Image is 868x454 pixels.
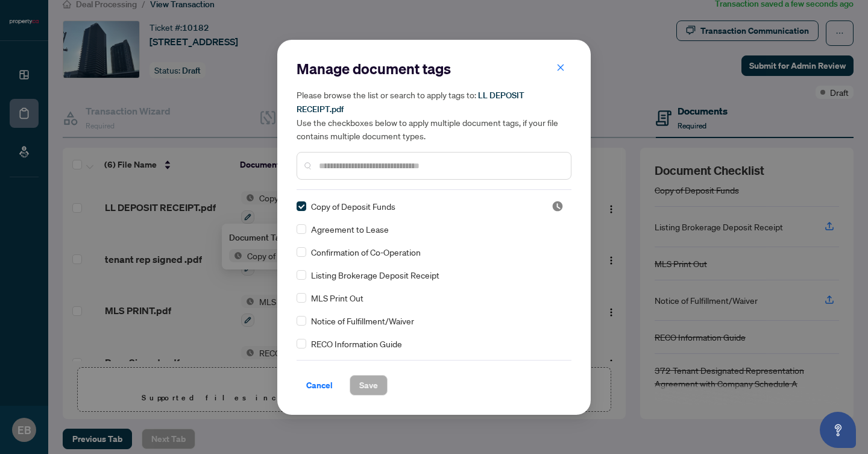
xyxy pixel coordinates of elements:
span: Confirmation of Co-Operation [311,245,421,259]
span: Agreement to Lease [311,222,389,236]
button: Cancel [297,375,342,396]
button: Open asap [820,412,856,448]
span: Pending Review [552,200,564,212]
span: LL DEPOSIT RECEIPT.pdf [297,90,524,115]
span: close [556,63,565,72]
img: status [552,200,564,212]
span: Notice of Fulfillment/Waiver [311,314,414,327]
span: Copy of Deposit Funds [311,200,395,213]
span: Listing Brokerage Deposit Receipt [311,268,439,282]
h2: Manage document tags [297,59,571,78]
h5: Please browse the list or search to apply tags to: Use the checkboxes below to apply multiple doc... [297,88,571,142]
span: MLS Print Out [311,291,363,304]
button: Save [350,375,388,396]
span: RECO Information Guide [311,337,402,350]
span: Cancel [306,376,333,395]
